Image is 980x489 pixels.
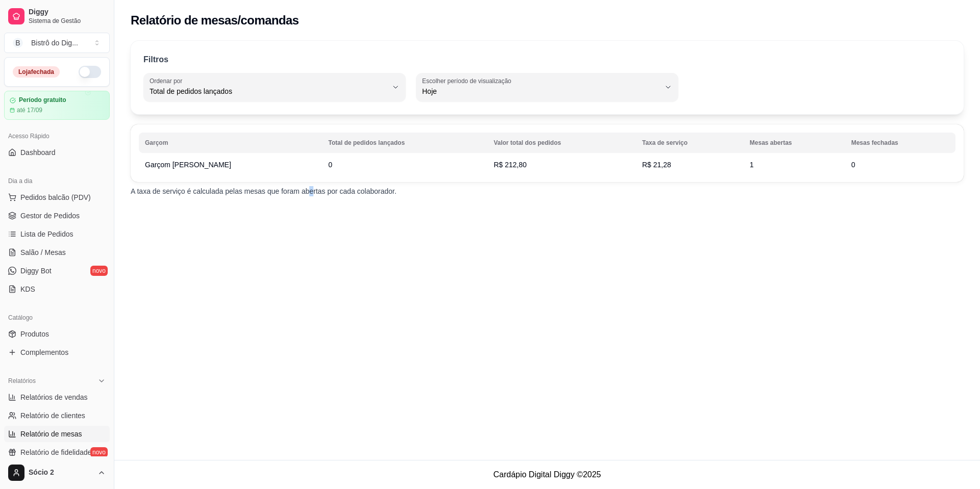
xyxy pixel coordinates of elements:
[4,263,110,279] a: Diggy Botnovo
[4,389,110,405] a: Relatórios de vendas
[422,86,660,96] span: Hoje
[636,133,744,153] th: Taxa de serviço
[845,133,955,153] th: Mesas fechadas
[851,161,855,169] span: 0
[750,161,754,169] span: 1
[4,128,110,144] div: Acesso Rápido
[494,161,527,169] span: R$ 212,80
[20,247,66,258] span: Salão / Mesas
[20,266,52,276] span: Diggy Bot
[4,226,110,242] a: Lista de Pedidos
[4,344,110,361] a: Complementos
[20,192,91,202] span: Pedidos balcão (PDV)
[131,12,299,29] h2: Relatório de mesas/comandas
[20,410,85,421] span: Relatório de clientes
[17,106,42,114] article: até 17/09
[29,8,106,17] span: Diggy
[322,133,487,153] th: Total de pedidos lançados
[4,173,110,189] div: Dia a dia
[79,66,101,78] button: Alterar Status
[422,76,514,85] label: Escolher período de visualização
[4,4,110,29] a: DiggySistema de Gestão
[29,468,93,477] span: Sócio 2
[4,407,110,424] a: Relatório de clientes
[4,144,110,161] a: Dashboard
[131,186,964,196] p: A taxa de serviço é calculada pelas mesas que foram abertas por cada colaborador.
[19,96,66,104] article: Período gratuito
[20,147,56,158] span: Dashboard
[4,189,110,205] button: Pedidos balcão (PDV)
[20,347,68,357] span: Complementos
[4,444,110,460] a: Relatório de fidelidadenovo
[13,38,23,48] span: B
[20,229,73,239] span: Lista de Pedidos
[145,160,231,170] span: Garçom [PERSON_NAME]
[4,326,110,342] a: Produtos
[416,73,678,101] button: Escolher período de visualizaçãoHoje
[4,310,110,326] div: Catálogo
[20,329,49,339] span: Produtos
[4,33,110,53] button: Select a team
[4,244,110,261] a: Salão / Mesas
[143,54,168,66] p: Filtros
[139,133,322,153] th: Garçom
[4,208,110,224] a: Gestor de Pedidos
[29,17,106,25] span: Sistema de Gestão
[20,429,82,439] span: Relatório de mesas
[13,66,60,78] div: Loja fechada
[150,86,387,96] span: Total de pedidos lançados
[20,392,88,402] span: Relatórios de vendas
[744,133,845,153] th: Mesas abertas
[328,161,332,169] span: 0
[143,73,406,101] button: Ordenar porTotal de pedidos lançados
[642,161,671,169] span: R$ 21,28
[4,460,110,485] button: Sócio 2
[487,133,636,153] th: Valor total dos pedidos
[4,91,110,120] a: Período gratuitoaté 17/09
[20,284,35,294] span: KDS
[20,447,91,457] span: Relatório de fidelidade
[4,426,110,442] a: Relatório de mesas
[20,211,80,221] span: Gestor de Pedidos
[150,76,186,85] label: Ordenar por
[8,377,36,385] span: Relatórios
[31,38,78,48] div: Bistrô do Dig ...
[4,281,110,297] a: KDS
[114,460,980,489] footer: Cardápio Digital Diggy © 2025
